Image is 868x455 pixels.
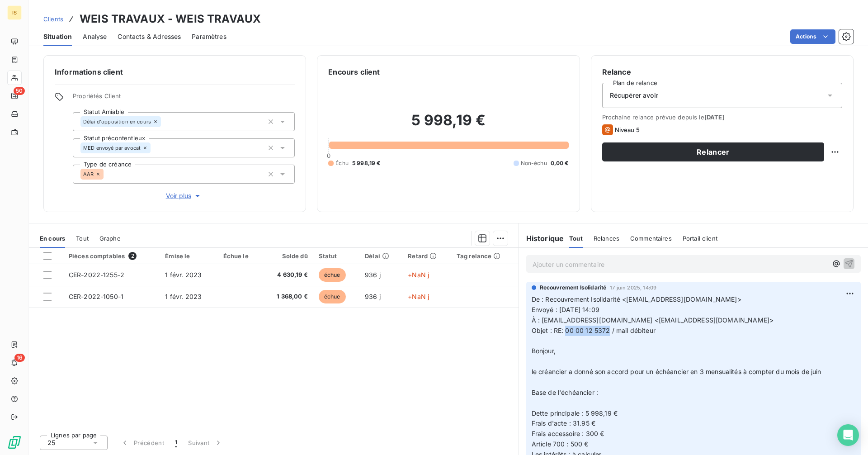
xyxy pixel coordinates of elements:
[40,235,65,242] span: En cours
[610,91,658,100] span: Récupérer avoir
[352,159,381,167] span: 5 998,19 €
[532,306,599,313] span: Envoyé : [DATE] 14:09
[268,270,308,280] span: 4 630,19 €
[540,284,607,292] span: Recouvrement Isolidarité
[76,235,89,242] span: Tout
[14,354,25,362] span: 16
[319,268,346,282] span: échue
[532,295,741,303] span: De : Recouvrement Isolidarité <[EMAIL_ADDRESS][DOMAIN_NAME]>
[602,114,842,121] span: Prochaine relance prévue depuis le
[268,252,308,260] div: Solde dû
[602,66,842,77] h6: Relance
[165,293,202,300] span: 1 févr. 2023
[83,145,141,151] span: MED envoyé par avocat
[683,235,717,242] span: Portail client
[319,290,346,303] span: échue
[43,32,72,41] span: Situation
[327,152,330,159] span: 0
[521,159,547,167] span: Non-échu
[115,433,170,452] button: Précédent
[615,126,640,133] span: Niveau 5
[630,235,672,242] span: Commentaires
[602,142,824,161] button: Relancer
[408,271,429,279] span: +NaN j
[165,271,202,279] span: 1 févr. 2023
[161,118,168,126] input: Ajouter une valeur
[165,252,212,260] div: Émise le
[128,252,137,260] span: 2
[170,433,183,452] button: 1
[175,438,177,447] span: 1
[104,170,111,178] input: Ajouter une valeur
[365,271,381,279] span: 936 j
[365,252,397,260] div: Délai
[166,191,202,200] span: Voir plus
[69,271,124,279] span: CER-2022-1255-2
[151,144,158,152] input: Ajouter une valeur
[14,87,25,95] span: 50
[43,14,63,24] a: Clients
[43,15,63,23] span: Clients
[7,5,22,20] div: IS
[532,347,556,355] span: Bonjour,
[532,409,618,417] span: Dette principale : 5 998,19 €
[532,440,589,448] span: Article 700 : 500 €
[532,389,598,396] span: Base de l'échéancier :
[551,159,569,167] span: 0,00 €
[118,32,181,41] span: Contacts & Adresses
[69,252,155,260] div: Pièces comptables
[69,293,123,300] span: CER-2022-1050-1
[704,114,725,121] span: [DATE]
[223,252,257,260] div: Échue le
[328,66,380,77] h6: Encours client
[268,292,308,301] span: 1 368,00 €
[594,235,619,242] span: Relances
[83,32,107,41] span: Analyse
[99,235,121,242] span: Graphe
[408,252,446,260] div: Retard
[519,233,564,244] h6: Historique
[328,111,568,138] h2: 5 998,19 €
[73,92,295,105] span: Propriétés Client
[319,252,354,260] div: Statut
[7,89,21,103] a: 50
[80,11,261,27] h3: WEIS TRAVAUX - WEIS TRAVAUX
[183,433,228,452] button: Suivant
[335,159,349,167] span: Échu
[83,171,94,177] span: AAR
[47,438,55,447] span: 25
[532,316,774,324] span: À : [EMAIL_ADDRESS][DOMAIN_NAME] <[EMAIL_ADDRESS][DOMAIN_NAME]>
[365,293,381,300] span: 936 j
[532,327,656,334] span: Objet : RE: 00 00 12 5372 / mail débiteur
[55,66,295,77] h6: Informations client
[7,435,22,450] img: Logo LeanPay
[569,235,583,242] span: Tout
[73,191,295,201] button: Voir plus
[790,29,835,44] button: Actions
[610,285,656,290] span: 17 juin 2025, 14:09
[532,368,821,375] span: le créancier a donné son accord pour un échéancier en 3 mensualités à compter du mois de juin
[408,293,429,300] span: +NaN j
[83,119,151,124] span: Délai d'opposition en cours
[192,32,226,41] span: Paramètres
[837,424,859,446] div: Open Intercom Messenger
[532,419,595,427] span: Frais d'acte : 31.95 €
[457,252,513,260] div: Tag relance
[532,430,604,437] span: Frais accessoire : 300 €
